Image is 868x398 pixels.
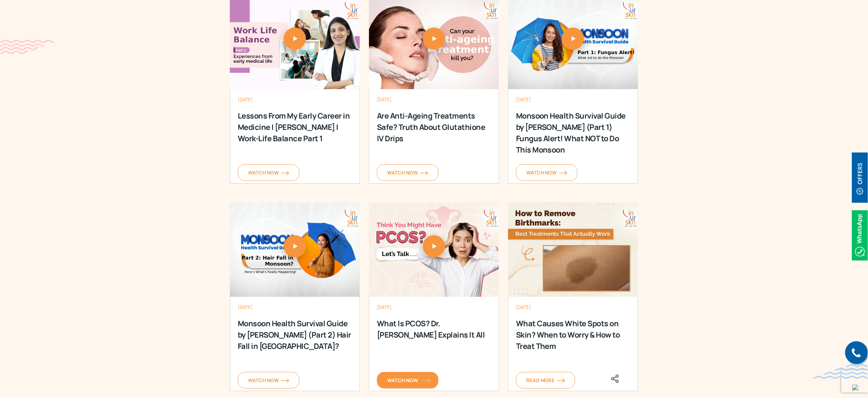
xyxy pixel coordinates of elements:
[611,374,620,383] a: <div class="socialicons"><span class="close_share"><i class="fa fa-close"></i></span> <a href="ht...
[377,318,490,348] div: What Is PCOS? Dr. [PERSON_NAME] Explains It All
[238,304,352,310] div: [DATE]
[238,372,299,389] a: Watch Noworange-arrow
[387,169,428,176] span: Watch Now
[230,202,360,297] img: poster
[238,110,351,140] div: Lessons From My Early Career in Medicine | [PERSON_NAME] | Work-Life Balance Part 1
[281,171,289,175] img: orange-arrow
[377,304,491,310] div: [DATE]
[369,202,499,297] img: poster
[526,169,567,176] span: Watch Now
[852,210,868,261] img: Whatsappicon
[422,378,430,383] img: orange-arrow
[248,169,289,176] span: Watch Now
[377,97,491,103] div: [DATE]
[238,318,351,348] div: Monsoon Health Survival Guide by [PERSON_NAME] (Part 2) Hair Fall in [GEOGRAPHIC_DATA]?
[387,377,428,384] span: Watch Now
[852,384,859,390] img: up-blue-arrow.svg
[611,374,620,383] img: share
[557,378,565,383] img: orange-arrow
[852,153,868,203] img: offerBt
[814,364,868,379] img: bluewave
[516,97,630,103] div: [DATE]
[238,164,299,181] a: Watch Noworange-arrow
[526,377,565,384] span: Read More
[248,377,289,384] span: Watch Now
[516,164,578,181] a: Watch Noworange-arrow
[852,231,868,239] a: Whatsappicon
[377,110,490,140] div: Are Anti-Ageing Treatments Safe? Truth About Glutathione IV Drips
[516,304,630,310] div: [DATE]
[420,171,428,175] img: orange-arrow
[559,171,567,175] img: orange-arrow
[281,378,289,383] img: orange-arrow
[377,372,439,389] a: Watch Noworange-arrow
[516,110,629,140] div: Monsoon Health Survival Guide by [PERSON_NAME] (Part 1) Fungus Alert! What NOT to Do This Monsoon
[238,97,352,103] div: [DATE]
[516,372,575,389] a: Read Moreorange-arrow
[377,164,439,181] a: Watch Noworange-arrow
[516,318,629,348] div: What Causes White Spots on Skin? When to Worry & How to Treat Them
